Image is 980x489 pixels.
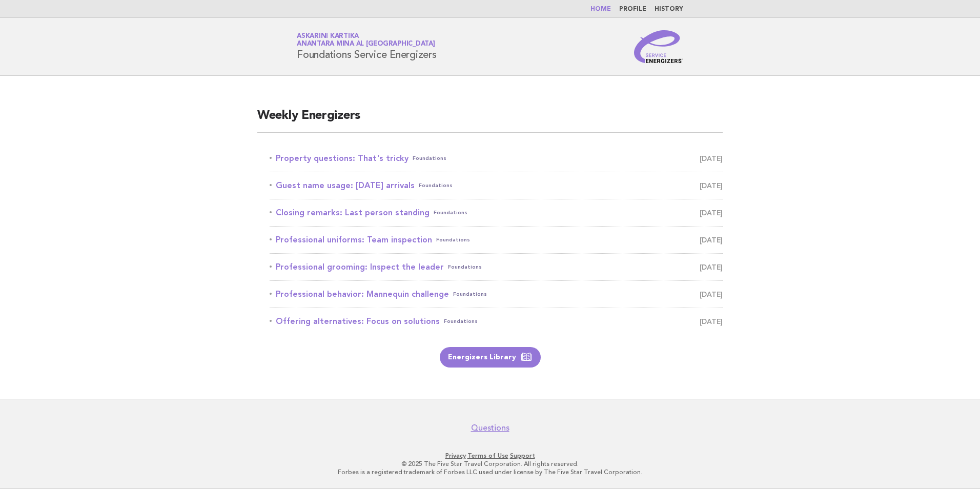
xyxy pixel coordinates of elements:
[436,233,470,247] span: Foundations
[176,460,804,468] p: © 2025 The Five Star Travel Corporation. All rights reserved.
[297,33,437,60] h1: Foundations Service Energizers
[270,206,723,220] a: Closing remarks: Last person standingFoundations [DATE]
[655,6,683,12] a: History
[700,314,723,329] span: [DATE]
[176,452,804,460] p: · ·
[440,347,541,368] a: Energizers Library
[297,33,435,47] a: Askarini KartikaAnantara Mina al [GEOGRAPHIC_DATA]
[176,468,804,476] p: Forbes is a registered trademark of Forbes LLC used under license by The Five Star Travel Corpora...
[590,6,611,12] a: Home
[270,151,723,166] a: Property questions: That's trickyFoundations [DATE]
[700,287,723,301] span: [DATE]
[700,260,723,274] span: [DATE]
[700,206,723,220] span: [DATE]
[471,423,509,433] a: Questions
[270,233,723,247] a: Professional uniforms: Team inspectionFoundations [DATE]
[270,178,723,193] a: Guest name usage: [DATE] arrivalsFoundations [DATE]
[445,452,466,459] a: Privacy
[419,178,453,193] span: Foundations
[270,260,723,274] a: Professional grooming: Inspect the leaderFoundations [DATE]
[467,452,508,459] a: Terms of Use
[700,178,723,193] span: [DATE]
[700,151,723,166] span: [DATE]
[257,108,723,133] h2: Weekly Energizers
[297,41,435,48] span: Anantara Mina al [GEOGRAPHIC_DATA]
[619,6,646,12] a: Profile
[270,287,723,301] a: Professional behavior: Mannequin challengeFoundations [DATE]
[444,314,478,329] span: Foundations
[413,151,446,166] span: Foundations
[700,233,723,247] span: [DATE]
[634,30,683,63] img: Service Energizers
[448,260,482,274] span: Foundations
[270,314,723,329] a: Offering alternatives: Focus on solutionsFoundations [DATE]
[510,452,535,459] a: Support
[434,206,467,220] span: Foundations
[453,287,487,301] span: Foundations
